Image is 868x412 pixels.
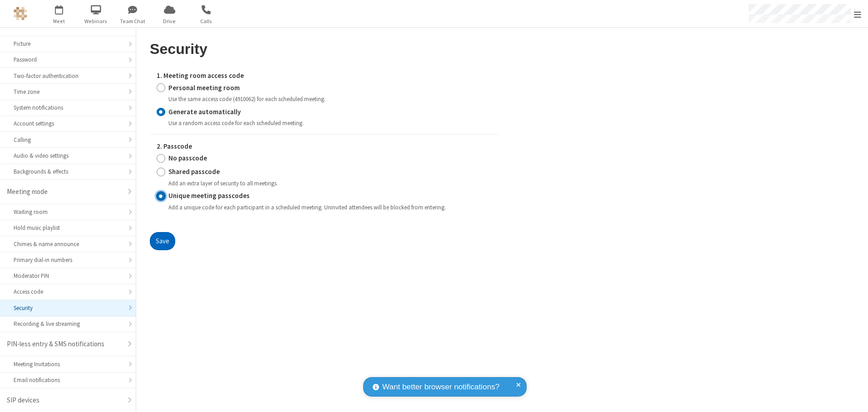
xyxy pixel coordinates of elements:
label: 1. Meeting room access code [157,71,492,81]
div: Waiting room [14,208,122,216]
div: Two-factor authentication [14,72,122,80]
div: Recording & live streaming [14,320,122,328]
button: Save [150,232,175,250]
div: Add a unique code for each participant in a scheduled meeting. Uninvited attendees will be blocke... [168,203,492,212]
div: Backgrounds & effects [14,167,122,176]
div: Access code [14,287,122,296]
strong: Shared passcode [168,167,220,176]
strong: No passcode [168,154,207,162]
div: Primary dial-in numbers [14,256,122,264]
span: Meet [42,17,76,25]
strong: Personal meeting room [168,83,240,92]
label: 2. Passcode [157,141,492,152]
div: Calling [14,136,122,144]
div: Meeting Invitations [14,360,122,368]
div: PIN-less entry & SMS notifications [7,339,122,349]
div: System notifications [14,103,122,112]
div: Password [14,55,122,64]
div: Hold music playlist [14,223,122,232]
div: Meeting mode [7,187,122,197]
span: Calls [189,17,223,25]
div: Time zone [14,87,122,96]
img: QA Selenium DO NOT DELETE OR CHANGE [14,7,27,20]
div: SIP devices [7,395,122,406]
div: Chimes & name announce [14,240,122,248]
strong: Unique meeting passcodes [168,191,250,200]
div: Account settings [14,119,122,128]
div: Picture [14,39,122,48]
strong: Generate automatically [168,107,241,116]
span: Webinars [79,17,113,25]
span: Team Chat [116,17,150,25]
div: Email notifications [14,376,122,384]
div: Add an extra layer of security to all meetings. [168,179,492,188]
div: Audio & video settings [14,151,122,160]
div: Moderator PIN [14,271,122,280]
span: Want better browser notifications? [382,381,499,393]
div: Use the same access code (4910062) for each scheduled meeting. [168,95,492,103]
div: Security [14,304,122,312]
span: Drive [153,17,187,25]
div: Use a random access code for each scheduled meeting. [168,119,492,127]
h2: Security [150,41,498,57]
